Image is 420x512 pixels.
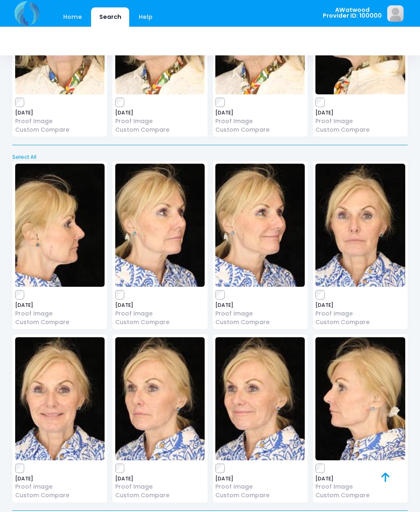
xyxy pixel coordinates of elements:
span: [DATE] [15,110,105,115]
a: Proof Image [215,482,305,491]
span: [DATE] [315,110,405,115]
a: Custom Compare [215,491,305,500]
a: Search [91,7,129,27]
a: Custom Compare [15,318,105,327]
a: Proof Image [115,482,205,491]
a: Home [55,7,90,27]
img: image [215,164,305,287]
a: Custom Compare [315,318,405,327]
a: Custom Compare [115,491,205,500]
a: Proof Image [315,482,405,491]
a: Custom Compare [215,126,305,134]
span: [DATE] [15,476,105,481]
img: image [115,164,205,287]
a: Proof Image [315,117,405,126]
span: AWatwood Provider ID: 100000 [323,7,382,19]
a: Select All [10,153,411,161]
img: image [115,337,205,460]
img: image [315,164,405,287]
a: Custom Compare [15,491,105,500]
a: Proof Image [315,309,405,318]
span: [DATE] [315,476,405,481]
span: [DATE] [215,476,305,481]
img: image [315,337,405,460]
img: image [15,337,105,460]
a: Custom Compare [115,126,205,134]
span: [DATE] [215,110,305,115]
span: [DATE] [215,303,305,308]
a: Proof Image [215,309,305,318]
img: image [387,5,404,22]
img: image [215,337,305,460]
img: image [15,164,105,287]
span: [DATE] [315,303,405,308]
a: Proof Image [215,117,305,126]
a: Custom Compare [315,491,405,500]
a: Custom Compare [115,318,205,327]
a: Proof Image [115,309,205,318]
span: [DATE] [15,303,105,308]
a: Proof Image [15,309,105,318]
a: Help [131,7,161,27]
span: [DATE] [115,476,205,481]
a: Custom Compare [15,126,105,134]
a: Custom Compare [215,318,305,327]
a: Proof Image [115,117,205,126]
span: [DATE] [115,303,205,308]
a: Proof Image [15,482,105,491]
a: Proof Image [15,117,105,126]
a: Custom Compare [315,126,405,134]
span: [DATE] [115,110,205,115]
